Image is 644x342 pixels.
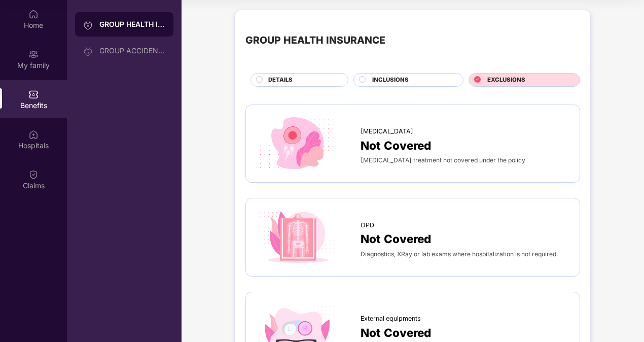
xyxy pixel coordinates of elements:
[28,9,39,19] img: svg+xml;base64,PHN2ZyBpZD0iSG9tZSIgeG1sbnM9Imh0dHA6Ly93d3cudzMub3JnLzIwMDAvc3ZnIiB3aWR0aD0iMjAiIG...
[83,46,93,56] img: svg+xml;base64,PHN2ZyB3aWR0aD0iMjAiIGhlaWdodD0iMjAiIHZpZXdCb3g9IjAgMCAyMCAyMCIgZmlsbD0ibm9uZSIgeG...
[99,47,165,55] div: GROUP ACCIDENTAL INSURANCE
[28,129,39,140] img: svg+xml;base64,PHN2ZyBpZD0iSG9zcGl0YWxzIiB4bWxucz0iaHR0cDovL3d3dy53My5vcmcvMjAwMC9zdmciIHdpZHRoPS...
[361,156,525,164] span: [MEDICAL_DATA] treatment not covered under the policy
[361,126,413,136] span: [MEDICAL_DATA]
[268,76,293,85] span: DETAILS
[361,220,374,230] span: OPD
[361,314,421,324] span: External equipments
[487,76,525,85] span: EXCLUSIONS
[245,32,385,48] div: GROUP HEALTH INSURANCE
[28,89,39,99] img: svg+xml;base64,PHN2ZyBpZD0iQmVuZWZpdHMiIHhtbG5zPSJodHRwOi8vd3d3LnczLm9yZy8yMDAwL3N2ZyIgd2lkdGg9Ij...
[361,230,431,248] span: Not Covered
[83,20,93,30] img: svg+xml;base64,PHN2ZyB3aWR0aD0iMjAiIGhlaWdodD0iMjAiIHZpZXdCb3g9IjAgMCAyMCAyMCIgZmlsbD0ibm9uZSIgeG...
[361,324,431,341] span: Not Covered
[372,76,409,85] span: INCLUSIONS
[361,250,558,258] span: Diagnostics, XRay or lab exams where hospitalization is not required.
[256,115,338,173] img: icon
[361,136,431,154] span: Not Covered
[28,49,39,59] img: svg+xml;base64,PHN2ZyB3aWR0aD0iMjAiIGhlaWdodD0iMjAiIHZpZXdCb3g9IjAgMCAyMCAyMCIgZmlsbD0ibm9uZSIgeG...
[99,19,165,29] div: GROUP HEALTH INSURANCE
[256,209,338,266] img: icon
[28,169,39,180] img: svg+xml;base64,PHN2ZyBpZD0iQ2xhaW0iIHhtbG5zPSJodHRwOi8vd3d3LnczLm9yZy8yMDAwL3N2ZyIgd2lkdGg9IjIwIi...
